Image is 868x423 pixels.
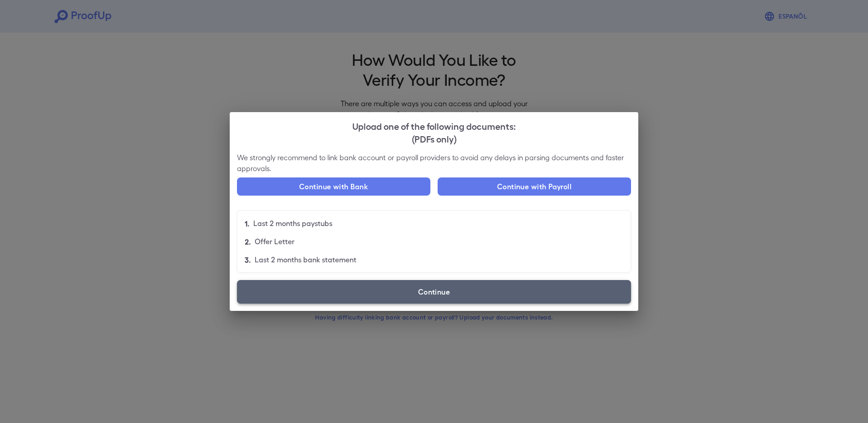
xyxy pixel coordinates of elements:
p: Offer Letter [255,236,295,247]
label: Continue [237,280,631,304]
p: 1. [245,218,250,229]
div: (PDFs only) [237,132,631,145]
p: Last 2 months bank statement [255,254,356,265]
button: Continue with Payroll [438,177,631,196]
p: We strongly recommend to link bank account or payroll providers to avoid any delays in parsing do... [237,152,631,174]
h2: Upload one of the following documents: [230,112,638,152]
p: 3. [245,254,251,265]
button: Continue with Bank [237,177,430,196]
p: 2. [245,236,251,247]
p: Last 2 months paystubs [253,218,332,229]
